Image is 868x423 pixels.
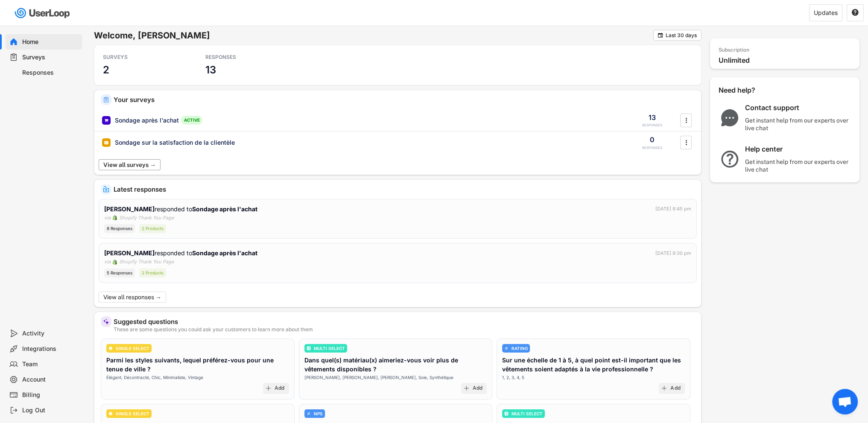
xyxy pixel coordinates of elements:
[719,47,749,54] div: Subscription
[745,158,852,173] div: Get instant help from our experts over live chat
[745,145,852,154] div: Help center
[192,249,257,257] strong: Sondage après l'achat
[106,356,289,373] div: Parmi les styles suivants, lequel préférez-vous pour une tenue de ville ?
[307,411,311,416] img: AdjustIcon.svg
[655,250,691,257] div: [DATE] 9:30 pm
[104,268,135,277] div: 5 Responses
[103,54,180,61] div: SURVEYS
[115,116,179,125] div: Sondage après l'achat
[22,53,79,61] div: Surveys
[139,224,166,233] div: 2 Products
[642,123,662,128] div: RESPONSES
[104,205,155,213] strong: [PERSON_NAME]
[103,318,109,325] img: MagicMajor%20%28Purple%29.svg
[511,346,528,350] div: RATING
[655,205,691,213] div: [DATE] 9:45 pm
[814,10,838,16] div: Updates
[114,96,695,103] div: Your surveys
[94,30,653,41] h6: Welcome, [PERSON_NAME]
[832,389,858,414] a: Ouvrir le chat
[719,109,741,126] img: ChatMajor.svg
[304,374,453,381] div: [PERSON_NAME], [PERSON_NAME], [PERSON_NAME], Soie, Synthétique
[682,136,690,149] button: 
[119,214,174,222] div: Shopify Thank You Page
[682,114,690,127] button: 
[502,374,524,381] div: 1, 2, 3, 4, 5
[511,411,543,416] div: MULTI SELECT
[181,116,202,125] div: ACTIVE
[22,69,79,77] div: Responses
[116,411,149,416] div: SINGLE SELECT
[504,346,509,350] img: AdjustIcon.svg
[473,385,483,392] div: Add
[719,86,778,95] div: Need help?
[22,330,79,338] div: Activity
[106,374,203,381] div: Élégant, Décontracté, Chic, Minimaliste, Vintage
[115,138,235,147] div: Sondage sur la satisfaction de la clientèle
[719,151,741,168] img: QuestionMarkInverseMajor.svg
[103,186,109,193] img: IncomingMajor.svg
[307,346,311,350] img: ListMajor.svg
[104,248,259,257] div: responded to
[104,249,155,257] strong: [PERSON_NAME]
[119,258,174,265] div: Shopify Thank You Page
[99,159,161,170] button: View all surveys →
[685,116,687,125] text: 
[104,214,111,222] div: via
[685,138,687,147] text: 
[22,376,79,384] div: Account
[192,205,257,213] strong: Sondage après l'achat
[205,54,282,61] div: RESPONSES
[649,113,656,122] div: 13
[745,103,852,112] div: Contact support
[657,32,663,38] button: 
[112,215,117,220] img: 1156660_ecommerce_logo_shopify_icon%20%281%29.png
[745,117,852,132] div: Get instant help from our experts over live chat
[114,327,695,332] div: These are some questions you could ask your customers to learn more about them
[22,38,79,46] div: Home
[650,135,655,144] div: 0
[502,356,685,373] div: Sur une échelle de 1 à 5, à quel point est-il important que les vêtements soient adaptés à la vie...
[99,292,166,303] button: View all responses →
[104,258,111,265] div: via
[852,9,859,16] text: 
[666,33,697,38] div: Last 30 days
[314,411,323,416] div: NPS
[103,63,109,76] h3: 2
[670,385,681,392] div: Add
[108,411,113,416] img: CircleTickMinorWhite.svg
[114,318,695,325] div: Suggested questions
[108,346,113,350] img: CircleTickMinorWhite.svg
[205,63,216,76] h3: 13
[851,9,859,17] button: 
[642,146,662,150] div: RESPONSES
[114,186,695,193] div: Latest responses
[13,4,73,22] img: userloop-logo-01.svg
[22,345,79,353] div: Integrations
[22,360,79,368] div: Team
[504,411,509,416] img: ListMajor.svg
[104,204,259,213] div: responded to
[304,356,487,373] div: Dans quel(s) matériau(x) aimeriez-vous voir plus de vêtements disponibles ?
[22,391,79,399] div: Billing
[112,260,117,265] img: 1156660_ecommerce_logo_shopify_icon%20%281%29.png
[104,224,135,233] div: 8 Responses
[275,385,285,392] div: Add
[719,56,855,65] div: Unlimited
[139,268,166,277] div: 2 Products
[314,346,345,350] div: MULTI SELECT
[116,346,149,350] div: SINGLE SELECT
[658,32,663,38] text: 
[22,406,79,414] div: Log Out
